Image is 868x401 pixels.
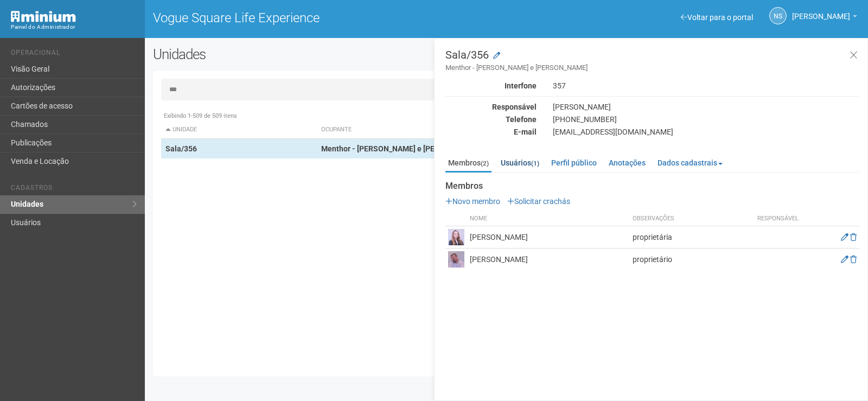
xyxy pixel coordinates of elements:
[11,49,137,60] li: Operacional
[751,212,805,226] th: Responsável
[655,155,725,171] a: Dados cadastrais
[11,22,137,32] div: Painel do Administrador
[850,255,857,264] a: Excluir membro
[437,81,545,91] div: Interfone
[850,233,857,241] a: Excluir membro
[606,155,648,171] a: Anotações
[841,233,848,241] a: Editar membro
[153,11,499,25] h1: Vogue Square Life Experience
[153,46,438,62] h2: Unidades
[11,184,137,195] li: Cadastros
[445,63,859,73] small: Menthor - [PERSON_NAME] e [PERSON_NAME]
[437,102,545,112] div: Responsável
[321,144,482,153] strong: Menthor - [PERSON_NAME] e [PERSON_NAME]
[437,127,545,137] div: E-mail
[545,114,867,124] div: [PHONE_NUMBER]
[769,7,787,24] a: NS
[317,121,601,139] th: Ocupante: activate to sort column ascending
[467,212,630,226] th: Nome
[681,13,753,22] a: Voltar para o portal
[507,197,570,206] a: Solicitar crachás
[467,249,630,271] td: [PERSON_NAME]
[792,2,850,21] span: Nicolle Silva
[161,121,317,139] th: Unidade: activate to sort column descending
[630,226,751,249] td: proprietária
[792,14,857,22] a: [PERSON_NAME]
[445,181,859,191] strong: Membros
[630,249,751,271] td: proprietário
[531,160,539,167] small: (1)
[548,155,599,171] a: Perfil público
[445,155,492,173] a: Membros(2)
[630,212,751,226] th: Observações
[545,127,867,137] div: [EMAIL_ADDRESS][DOMAIN_NAME]
[161,111,852,121] div: Exibindo 1-509 de 509 itens
[841,255,848,264] a: Editar membro
[481,160,489,167] small: (2)
[11,11,76,22] img: Minium
[448,229,464,245] img: user.png
[437,114,545,124] div: Telefone
[448,251,464,268] img: user.png
[165,144,197,153] strong: Sala/356
[467,226,630,249] td: [PERSON_NAME]
[545,81,867,91] div: 357
[498,155,542,171] a: Usuários(1)
[445,49,859,73] h3: Sala/356
[445,197,500,206] a: Novo membro
[545,102,867,112] div: [PERSON_NAME]
[493,50,500,61] a: Modificar a unidade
